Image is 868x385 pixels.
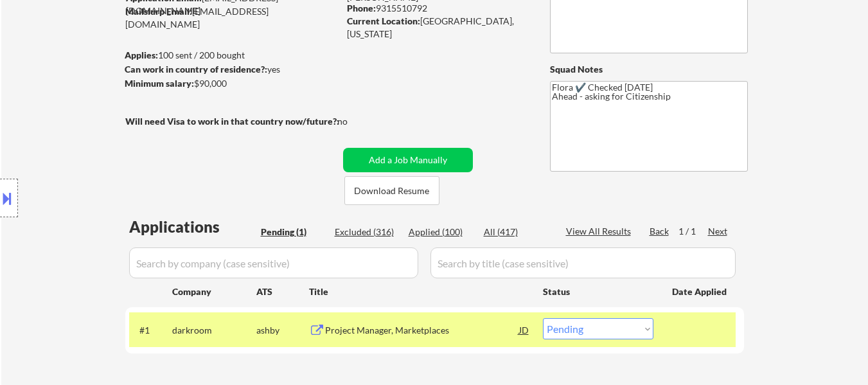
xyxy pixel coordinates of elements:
button: Download Resume [344,176,439,205]
button: Add a Job Manually [343,148,473,172]
div: darkroom [172,324,256,337]
strong: Current Location: [347,15,420,26]
strong: Minimum salary: [125,78,194,89]
input: Search by title (case sensitive) [430,247,736,278]
div: Status [543,280,653,303]
div: Project Manager, Marketplaces [325,324,519,337]
div: [GEOGRAPHIC_DATA], [US_STATE] [347,15,529,40]
strong: Applies: [125,49,158,60]
div: #1 [139,324,162,337]
div: Back [650,225,670,238]
div: Next [708,225,729,238]
div: Date Applied [672,285,729,298]
strong: Phone: [347,3,376,13]
div: ATS [256,285,309,298]
div: Title [309,285,531,298]
div: All (417) [484,226,548,238]
div: Excluded (316) [335,226,399,238]
div: Pending (1) [261,226,325,238]
div: $90,000 [125,77,339,90]
div: Squad Notes [550,63,748,76]
div: no [337,115,374,128]
strong: Can work in country of residence?: [125,64,267,75]
div: [EMAIL_ADDRESS][DOMAIN_NAME] [125,5,339,30]
div: yes [125,63,335,76]
div: Applied (100) [409,226,473,238]
strong: Will need Visa to work in that country now/future?: [125,116,339,127]
div: 9315510792 [347,2,529,15]
div: 100 sent / 200 bought [125,49,339,62]
input: Search by company (case sensitive) [129,247,418,278]
div: ashby [256,324,309,337]
div: View All Results [566,225,635,238]
strong: Mailslurp Email: [125,6,192,17]
div: JD [518,318,531,341]
div: 1 / 1 [678,225,708,238]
